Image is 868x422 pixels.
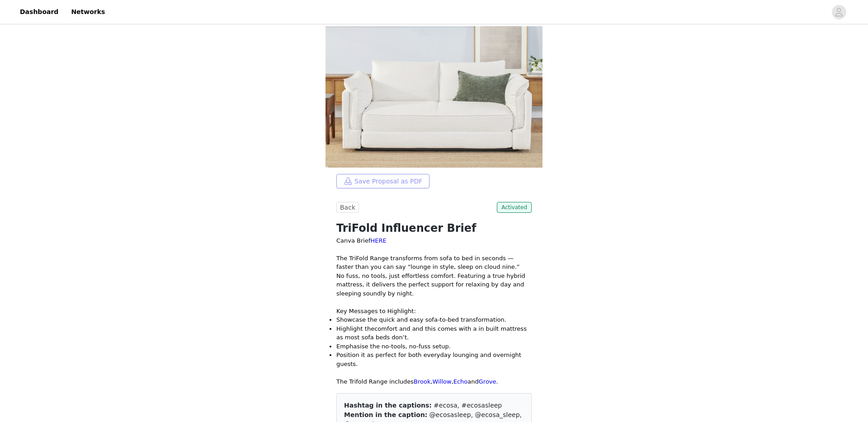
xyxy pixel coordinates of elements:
[336,325,374,332] span: Highlight the
[336,202,359,213] button: Back
[336,220,532,236] h1: TriFold Influencer Brief
[835,5,843,19] div: avatar
[453,378,468,385] a: Echo
[344,411,427,418] span: Mention in the caption:
[66,2,110,22] a: Networks
[336,237,520,271] span: Canva Brief The TriFold Range transforms from sofa to bed in seconds — faster than you can say “l...
[371,237,387,244] a: HERE
[344,402,432,409] span: Hashtag in the captions:
[325,26,542,168] img: campaign image
[497,202,532,213] span: Activated
[336,377,532,386] p: The Trifold Range includes , , and .
[14,2,64,22] a: Dashboard
[336,343,451,350] span: Emphasise the no-tools, no-fuss setup.
[336,272,525,297] span: . Featuring a true hybrid mattress, it delivers the perfect support for relaxing by day and sleep...
[336,272,454,279] span: No fuss, no tools, just effortless comfort
[336,352,521,367] span: Position it as perfect for both everyday lounging and overnight guests.
[336,316,506,323] span: Showcase the quick and easy sofa-to-bed transformation.
[434,402,502,409] span: #ecosa, #ecosasleep
[336,174,429,188] button: Save Proposal as PDF
[414,378,430,385] a: Brook
[433,378,452,385] a: Willow
[479,378,496,385] a: Grove
[336,325,527,341] span: comfort and and this comes with a in built mattress as most sofa beds don’t.
[336,308,416,314] span: Key Messages to Highlight:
